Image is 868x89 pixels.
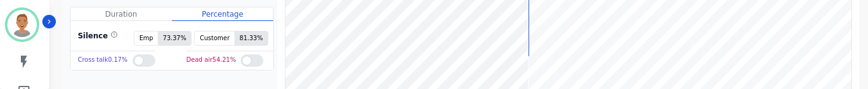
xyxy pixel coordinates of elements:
[7,10,37,40] img: Bordered avatar
[158,32,191,45] span: 73.37 %
[187,51,236,69] div: Dead air 54.21 %
[234,32,268,45] span: 81.33 %
[195,32,234,45] span: Customer
[78,51,128,69] div: Cross talk 0.17 %
[134,32,158,45] span: Emp
[76,31,118,46] div: Silence
[71,7,172,21] div: Duration
[172,7,273,21] div: Percentage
